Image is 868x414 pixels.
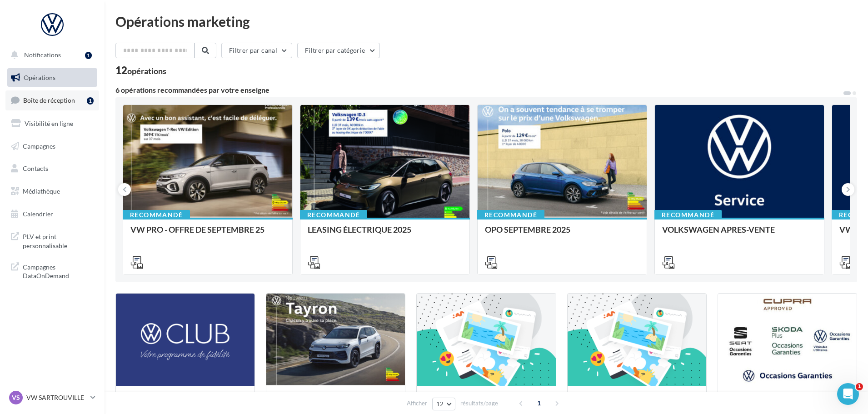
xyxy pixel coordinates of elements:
a: Contacts [5,159,99,178]
iframe: Intercom live chat [837,383,859,405]
div: 1 [87,97,94,105]
span: Afficher [407,399,427,408]
a: VS VW SARTROUVILLE [7,389,97,406]
span: 12 [436,400,444,408]
button: Filtrer par canal [221,43,292,58]
span: Notifications [24,51,61,59]
span: Calendrier [23,210,53,218]
span: Boîte de réception [23,96,75,104]
span: PLV et print personnalisable [23,230,94,250]
span: Campagnes [23,142,55,150]
a: Calendrier [5,205,99,224]
div: VOLKSWAGEN APRES-VENTE [662,225,817,243]
div: 6 opérations recommandées par votre enseigne [115,86,843,94]
a: Boîte de réception1 [5,90,99,110]
div: LEASING ÉLECTRIQUE 2025 [308,225,462,243]
a: Campagnes DataOnDemand [5,257,99,284]
span: Visibilité en ligne [25,120,73,127]
span: Médiathèque [23,187,60,195]
span: résultats/page [460,399,498,408]
span: Contacts [23,165,48,172]
span: 1 [856,383,863,390]
a: Opérations [5,68,99,87]
div: Recommandé [123,210,190,220]
a: Campagnes [5,137,99,156]
div: Recommandé [654,210,722,220]
button: Filtrer par catégorie [297,43,380,58]
p: VW SARTROUVILLE [26,393,87,402]
div: opérations [127,67,166,75]
span: VS [12,393,20,402]
button: 12 [432,398,455,410]
a: PLV et print personnalisable [5,227,99,254]
div: Opérations marketing [115,15,857,28]
span: Campagnes DataOnDemand [23,261,94,280]
button: Notifications 1 [5,45,95,65]
div: Recommandé [477,210,544,220]
a: Visibilité en ligne [5,114,99,133]
a: Médiathèque [5,182,99,201]
div: 12 [115,65,166,75]
span: 1 [532,396,546,410]
div: Recommandé [300,210,367,220]
div: OPO SEPTEMBRE 2025 [485,225,639,243]
div: 1 [85,52,92,59]
div: VW PRO - OFFRE DE SEPTEMBRE 25 [130,225,285,243]
span: Opérations [24,74,55,81]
